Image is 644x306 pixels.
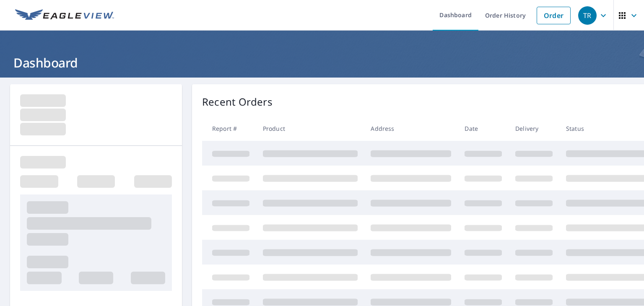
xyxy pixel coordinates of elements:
div: TR [578,6,597,25]
p: Recent Orders [202,94,273,109]
th: Address [364,116,458,141]
th: Date [458,116,509,141]
h1: Dashboard [10,54,634,71]
th: Product [256,116,364,141]
a: Order [537,7,571,24]
th: Report # [202,116,256,141]
img: EV Logo [15,9,114,22]
th: Delivery [509,116,559,141]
